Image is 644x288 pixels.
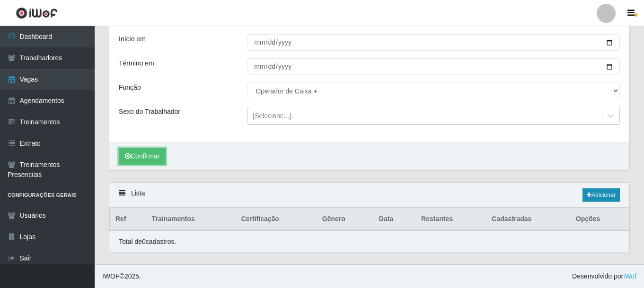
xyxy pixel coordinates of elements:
label: Função [119,83,141,93]
label: Sexo do Trabalhador [119,107,180,117]
a: Adicionar [582,188,620,202]
span: IWOF [102,272,120,280]
input: 00/00/0000 [247,34,620,51]
th: Restantes [415,208,486,231]
th: Certificação [236,208,317,231]
label: Término em [119,58,154,68]
p: Total de 0 cadastros. [119,237,176,247]
th: Ref [110,208,146,231]
th: Data [373,208,415,231]
div: Lista [109,183,629,208]
th: Trainamentos [146,208,236,231]
input: 00/00/0000 [247,58,620,75]
div: [Selecione...] [253,111,291,121]
label: Início em [119,34,146,44]
th: Gênero [317,208,373,231]
a: iWof [623,272,636,280]
img: CoreUI Logo [16,7,58,19]
span: Desenvolvido por [572,271,636,281]
th: Opções [570,208,629,231]
span: © 2025 . [102,271,141,281]
button: Confirmar [119,148,166,165]
th: Cadastradas [486,208,570,231]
